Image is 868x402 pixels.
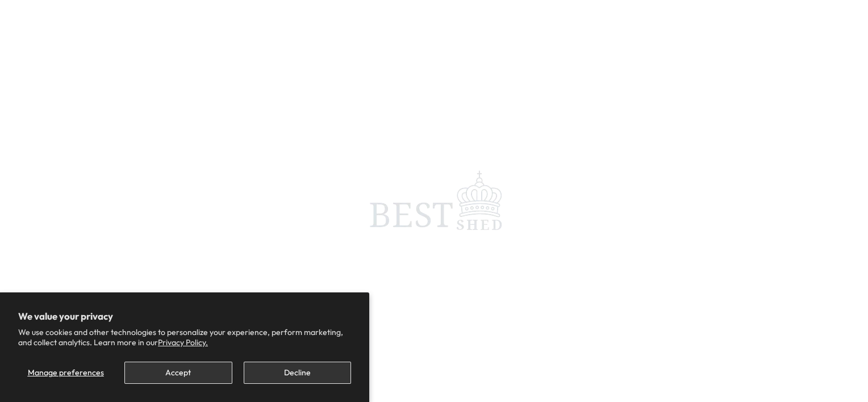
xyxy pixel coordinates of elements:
[18,311,351,322] h2: We value your privacy
[28,367,104,378] span: Manage preferences
[18,327,351,347] p: We use cookies and other technologies to personalize your experience, perform marketing, and coll...
[244,362,351,384] button: Decline
[124,362,232,384] button: Accept
[158,337,208,347] a: Privacy Policy.
[18,362,113,384] button: Manage preferences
